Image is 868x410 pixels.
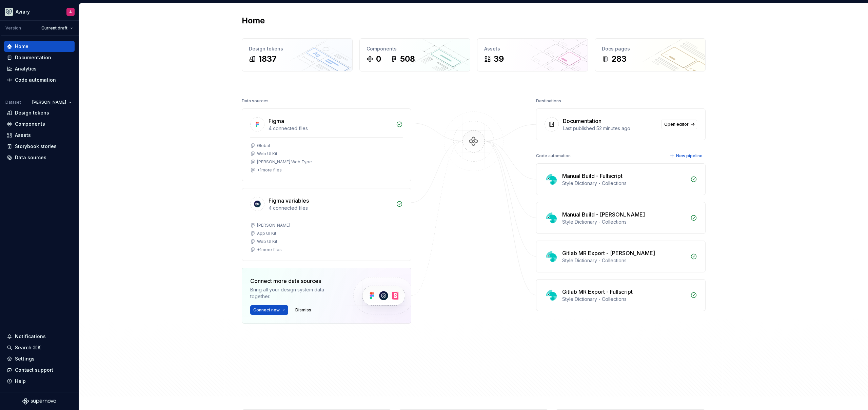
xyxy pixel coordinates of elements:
div: 283 [611,54,627,64]
button: Current draft [38,23,76,33]
button: Notifications [4,331,75,342]
div: Analytics [15,65,37,72]
div: Components [15,121,45,127]
div: [PERSON_NAME] Web Type [257,159,312,165]
div: Notifications [15,333,46,340]
div: Assets [484,45,581,52]
div: Global [257,143,270,148]
button: Contact support [4,365,75,375]
div: Home [15,43,28,50]
div: Storybook stories [15,143,57,150]
div: Search ⌘K [15,344,41,351]
a: Storybook stories [4,141,75,152]
div: + 1 more files [257,247,282,252]
button: New pipeline [668,151,706,161]
a: Design tokens1837 [242,38,353,71]
span: Connect new [253,307,280,313]
div: Documentation [563,117,601,125]
div: 0 [376,54,381,64]
div: Code automation [15,77,56,83]
a: Assets39 [477,38,588,71]
div: Dataset [5,100,21,105]
a: Home [4,41,75,52]
div: Assets [15,132,31,139]
div: Style Dictionary - Collections [562,257,686,264]
a: Settings [4,353,75,364]
a: Docs pages283 [595,38,706,71]
div: Gitlab MR Export - [PERSON_NAME] [562,249,655,257]
div: Figma [269,117,284,125]
div: Code automation [536,151,571,161]
button: Dismiss [292,305,314,315]
h2: Home [242,15,265,26]
button: [PERSON_NAME] [29,98,75,107]
div: Contact support [15,367,53,373]
div: Style Dictionary - Collections [562,219,686,225]
div: [PERSON_NAME] [257,223,290,228]
div: 39 [494,54,504,64]
div: Help [15,378,26,385]
div: A [69,9,72,15]
div: 4 connected files [269,205,392,211]
div: Connect more data sources [250,277,342,285]
div: Style Dictionary - Collections [562,180,686,187]
a: Figma4 connected filesGlobalWeb UI Kit[PERSON_NAME] Web Type+1more files [242,108,411,181]
a: Documentation [4,52,75,63]
button: Connect new [250,305,288,315]
div: Destinations [536,96,561,106]
div: Documentation [15,54,51,61]
a: Analytics [4,63,75,74]
a: Code automation [4,75,75,85]
a: Open editor [661,120,697,129]
a: Figma variables4 connected files[PERSON_NAME]App UI KitWeb UI Kit+1more files [242,188,411,261]
div: Data sources [15,154,46,161]
a: Data sources [4,152,75,163]
span: Dismiss [295,307,311,313]
span: New pipeline [676,153,703,159]
a: Assets [4,130,75,141]
div: Gitlab MR Export - Fullscript [562,288,633,296]
div: Version [5,25,21,31]
button: Help [4,376,75,387]
a: Design tokens [4,107,75,118]
div: Web UI Kit [257,239,277,244]
div: 508 [400,54,415,64]
div: + 1 more files [257,167,282,173]
div: Settings [15,355,35,362]
div: 4 connected files [269,125,392,132]
button: Search ⌘K [4,342,75,353]
div: Design tokens [15,109,49,116]
div: Manual Build - [PERSON_NAME] [562,210,645,219]
span: [PERSON_NAME] [32,100,66,105]
div: Style Dictionary - Collections [562,296,686,303]
a: Components0508 [359,38,470,71]
div: Web UI Kit [257,151,277,157]
div: Last published 52 minutes ago [563,125,657,132]
div: Figma variables [269,197,309,205]
div: 1837 [258,54,277,64]
span: Open editor [664,122,689,127]
img: 256e2c79-9abd-4d59-8978-03feab5a3943.png [5,8,13,16]
div: Design tokens [249,45,346,52]
svg: Supernova Logo [22,398,56,405]
span: Current draft [41,25,67,31]
div: Components [367,45,463,52]
div: Bring all your design system data together. [250,286,342,300]
div: Docs pages [602,45,698,52]
div: Data sources [242,96,269,106]
a: Components [4,119,75,129]
div: Aviary [16,8,30,15]
button: AviaryA [1,4,77,19]
div: Manual Build - Fullscript [562,172,623,180]
div: App UI Kit [257,231,276,236]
